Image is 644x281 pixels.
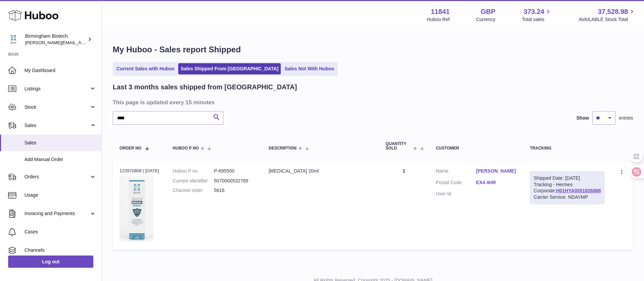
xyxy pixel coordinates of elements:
span: Channels [24,247,96,253]
img: 118411674289226.jpeg [119,176,153,242]
a: 373.24 Total sales [522,7,552,23]
a: EX4 4HR [476,179,516,186]
dt: User Id [436,191,476,197]
h3: This page is updated every 15 minutes [113,99,631,106]
span: AVAILABLE Stock Total [578,16,636,23]
span: 373.24 [523,7,544,16]
a: Current Sales with Huboo [114,63,177,74]
span: Orders [24,174,89,180]
dt: Name [436,168,476,176]
span: Order No [119,146,142,151]
span: Cases [24,229,96,235]
span: Sales [24,140,96,146]
span: Total sales [522,16,552,23]
dt: Channel order [173,187,214,194]
dd: 5070000532769 [214,178,255,184]
span: Listings [24,86,89,92]
a: 37,528.98 AVAILABLE Stock Total [578,7,636,23]
div: Shipped Date: [DATE] [534,175,601,181]
h1: My Huboo - Sales report Shipped [113,44,633,55]
span: 37,528.98 [598,7,628,16]
dt: Huboo P no [173,168,214,174]
span: Add Manual Order [24,156,96,163]
span: Huboo P no [173,146,199,151]
span: entries [619,115,633,121]
strong: GBP [481,7,495,16]
span: Invoicing and Payments [24,210,89,217]
div: [MEDICAL_DATA] 20ml [269,168,372,174]
div: Huboo Ref [427,16,450,23]
a: H01HYA0051826888 [556,188,601,193]
img: m.hsu@birminghambiotech.co.uk [8,34,18,45]
span: My Dashboard [24,67,96,74]
td: 1 [379,161,429,250]
div: Customer [436,146,516,151]
span: Stock [24,104,89,110]
div: 123970808 | [DATE] [119,168,159,174]
div: Currency [476,16,496,23]
div: Carrier Service: NDAYMP [534,194,601,200]
dt: Postal Code [436,179,476,188]
h2: Last 3 months sales shipped from [GEOGRAPHIC_DATA] [113,83,297,92]
dd: 5616 [214,187,255,194]
a: [PERSON_NAME] [476,168,516,174]
dd: P-695500 [214,168,255,174]
dt: Current identifier [173,178,214,184]
div: Tracking [530,146,605,151]
label: Show [576,115,589,121]
a: Sales Not With Huboo [282,63,336,74]
a: Sales Shipped From [GEOGRAPHIC_DATA] [178,63,281,74]
span: Quantity Sold [386,142,412,151]
span: [PERSON_NAME][EMAIL_ADDRESS][DOMAIN_NAME] [25,40,136,45]
span: Sales [24,122,89,129]
a: Log out [8,256,93,268]
div: Birmingham Biotech [25,33,86,46]
span: Usage [24,192,96,198]
span: Description [269,146,296,151]
strong: 11841 [431,7,450,16]
div: Tracking - Hermes Corporate: [530,171,605,205]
